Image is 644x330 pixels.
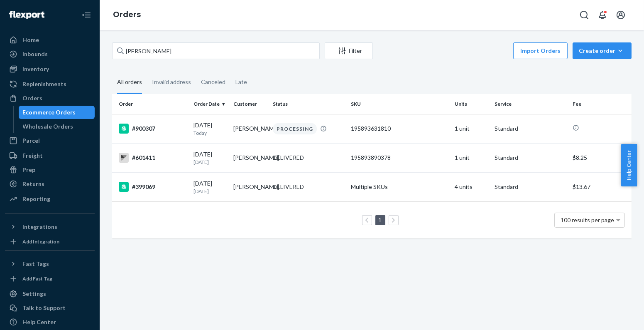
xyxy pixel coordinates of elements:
[230,143,270,172] td: [PERSON_NAME]
[569,94,632,114] th: Fee
[351,124,448,133] div: 195893631810
[112,42,320,59] input: Search orders
[23,122,73,131] div: Wholesale Orders
[190,94,230,114] th: Order Date
[235,71,247,93] div: Late
[273,123,317,134] div: PROCESSING
[5,134,95,147] a: Parcel
[569,172,632,201] td: $13.67
[451,114,491,143] td: 1 unit
[5,237,95,247] a: Add Integration
[451,143,491,172] td: 1 unit
[351,154,448,162] div: 195893890378
[495,124,566,133] p: Standard
[119,153,187,163] div: #601411
[22,65,49,73] div: Inventory
[348,172,451,201] td: Multiple SKUs
[325,42,373,59] button: Filter
[23,108,76,117] div: Ecommerce Orders
[22,151,43,160] div: Freight
[193,159,227,166] p: [DATE]
[573,42,632,59] button: Create order
[193,129,227,136] p: Today
[193,121,227,136] div: [DATE]
[193,179,227,195] div: [DATE]
[451,94,491,114] th: Units
[5,287,95,300] a: Settings
[621,144,637,186] button: Help Center
[112,94,190,114] th: Order
[22,223,57,231] div: Integrations
[594,7,611,23] button: Open notifications
[377,216,384,223] a: Page 1 is your current page
[495,154,566,162] p: Standard
[612,7,629,23] button: Open account menu
[579,47,625,55] div: Create order
[5,220,95,233] button: Integrations
[22,180,44,188] div: Returns
[193,188,227,195] p: [DATE]
[5,149,95,162] a: Freight
[119,182,187,192] div: #399069
[22,318,56,326] div: Help Center
[152,71,191,93] div: Invalid address
[5,77,95,91] a: Replenishments
[22,50,48,58] div: Inbounds
[5,33,95,47] a: Home
[513,42,568,59] button: Import Orders
[561,216,615,223] span: 100 results per page
[5,163,95,176] a: Prep
[495,183,566,191] p: Standard
[5,192,95,206] a: Reporting
[19,106,95,119] a: Ecommerce Orders
[22,195,50,203] div: Reporting
[22,136,40,145] div: Parcel
[22,260,49,268] div: Fast Tags
[273,154,304,162] div: DELIVERED
[230,114,270,143] td: [PERSON_NAME]
[5,301,95,315] a: Talk to Support
[22,80,66,88] div: Replenishments
[5,47,95,61] a: Inbounds
[113,10,141,19] a: Orders
[269,94,348,114] th: Status
[5,92,95,105] a: Orders
[201,71,225,93] div: Canceled
[5,257,95,270] button: Fast Tags
[569,143,632,172] td: $8.25
[230,172,270,201] td: [PERSON_NAME]
[22,304,66,312] div: Talk to Support
[19,120,95,133] a: Wholesale Orders
[233,100,267,107] div: Customer
[5,274,95,284] a: Add Fast Tag
[119,124,187,134] div: #900307
[273,183,304,191] div: DELIVERED
[22,36,39,44] div: Home
[491,94,569,114] th: Service
[22,94,42,102] div: Orders
[576,7,593,23] button: Open Search Box
[348,94,451,114] th: SKU
[325,47,372,55] div: Filter
[22,166,35,174] div: Prep
[106,3,147,27] ol: breadcrumbs
[193,150,227,166] div: [DATE]
[9,11,44,19] img: Flexport logo
[451,172,491,201] td: 4 units
[22,290,46,298] div: Settings
[22,275,52,282] div: Add Fast Tag
[5,62,95,76] a: Inventory
[78,7,95,23] button: Close Navigation
[5,177,95,191] a: Returns
[22,238,59,245] div: Add Integration
[5,315,95,329] a: Help Center
[117,71,142,94] div: All orders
